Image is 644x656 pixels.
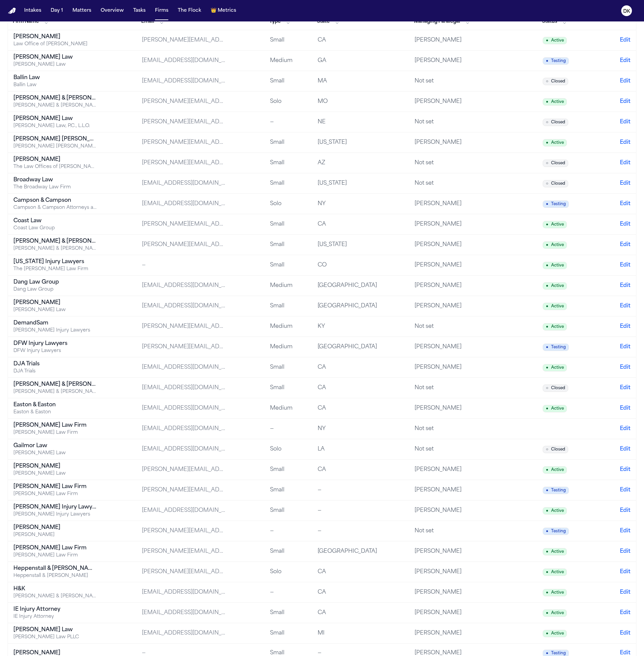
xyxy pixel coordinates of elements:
div: [PERSON_NAME] [415,629,498,637]
div: [PERSON_NAME][EMAIL_ADDRESS][DOMAIN_NAME] [142,159,226,167]
div: Small [270,506,307,515]
span: ● [546,58,548,64]
div: Law Office of [PERSON_NAME] [13,41,97,48]
div: [PERSON_NAME][EMAIL_ADDRESS][DOMAIN_NAME] [142,98,226,106]
button: Edit [620,384,631,392]
div: [PERSON_NAME] [415,568,498,576]
div: MI [318,629,401,637]
button: Edit [620,200,631,208]
button: Status [539,16,571,27]
button: Edit [620,220,631,228]
div: — [270,588,307,596]
div: The Broadway Law Firm [13,184,97,191]
span: Closed [543,446,568,453]
div: IE Injury Attorney [13,613,97,620]
span: Testing [543,344,569,351]
button: Edit [620,609,631,617]
div: Easton & Easton [13,409,97,416]
button: Edit [620,568,631,576]
div: CA [318,588,401,596]
span: ● [546,242,548,248]
span: Active [543,262,567,269]
button: Edit [620,118,631,126]
button: Edit [620,57,631,65]
div: [PERSON_NAME] & [PERSON_NAME] [US_STATE] Car Accident Lawyers [13,102,97,109]
div: Small [270,609,307,617]
span: ● [546,610,548,616]
span: ● [546,345,548,350]
div: — [270,425,307,433]
a: crownMetrics [208,5,239,17]
div: Small [270,486,307,494]
div: [PERSON_NAME] [PERSON_NAME] Trial Attorneys [13,143,97,150]
div: Dang Law Group [13,278,97,286]
button: Managing Paralegal [411,16,474,27]
span: ○ [546,161,548,166]
div: [PERSON_NAME] Law Firm [13,483,97,491]
div: — [318,506,401,515]
div: Medium [270,322,307,331]
div: [PERSON_NAME] & [PERSON_NAME] [13,389,97,395]
div: [PERSON_NAME] [PERSON_NAME] [13,135,97,143]
div: [PERSON_NAME] Law Firm [13,491,97,497]
div: [PERSON_NAME] & [PERSON_NAME] [13,237,97,245]
button: Edit [620,404,631,412]
div: — [270,118,307,126]
div: Campson & Campson [13,196,97,204]
span: Testing [543,57,569,65]
span: Managing Paralegal [414,18,460,25]
div: [PERSON_NAME] [415,57,498,65]
div: [EMAIL_ADDRESS][DOMAIN_NAME] [142,609,226,617]
div: Solo [270,568,307,576]
div: Heppenstall & [PERSON_NAME] [13,564,97,573]
div: [EMAIL_ADDRESS][DOMAIN_NAME] [142,77,226,85]
span: Active [543,630,567,637]
button: Email [138,16,168,27]
div: [PERSON_NAME] Law [13,307,97,313]
div: Ballin Law [13,74,97,82]
div: [PERSON_NAME][EMAIL_ADDRESS][DOMAIN_NAME] [142,486,226,494]
button: Edit [620,629,631,637]
div: [PERSON_NAME] [415,302,498,310]
button: Edit [620,466,631,474]
span: ● [546,529,548,534]
div: [PERSON_NAME] & [PERSON_NAME] LLP [13,593,97,600]
div: Not set [415,159,498,167]
div: [PERSON_NAME] [415,98,498,106]
div: Solo [270,98,307,106]
button: Edit [620,445,631,453]
div: Not set [415,425,498,433]
div: [PERSON_NAME] Law [13,115,97,123]
div: [PERSON_NAME] [415,506,498,515]
button: Intakes [21,5,44,17]
div: Heppenstall & [PERSON_NAME] [13,573,97,579]
div: [PERSON_NAME] & [PERSON_NAME] [13,380,97,389]
div: DJA Trials [13,360,97,368]
div: MO [318,98,401,106]
div: [PERSON_NAME] [415,363,498,371]
span: ● [546,324,548,330]
div: Small [270,138,307,146]
span: ● [546,590,548,595]
div: [GEOGRAPHIC_DATA] [318,547,401,555]
div: — [318,527,401,535]
button: Overview [98,5,126,17]
button: Edit [620,363,631,371]
button: Edit [620,425,631,433]
div: [PERSON_NAME] [415,609,498,617]
div: [PERSON_NAME] Injury Lawyers [13,503,97,511]
div: CA [318,36,401,44]
div: [PERSON_NAME] [415,261,498,269]
button: Edit [620,98,631,106]
button: Edit [620,159,631,167]
button: Edit [620,302,631,310]
div: Small [270,363,307,371]
div: — [270,527,307,535]
button: Edit [620,36,631,44]
span: Email [141,18,154,25]
span: Active [543,507,567,515]
div: CA [318,363,401,371]
div: [PERSON_NAME][EMAIL_ADDRESS][DOMAIN_NAME] [142,547,226,555]
div: IE Injury Attorney [13,605,97,613]
span: ● [546,304,548,309]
